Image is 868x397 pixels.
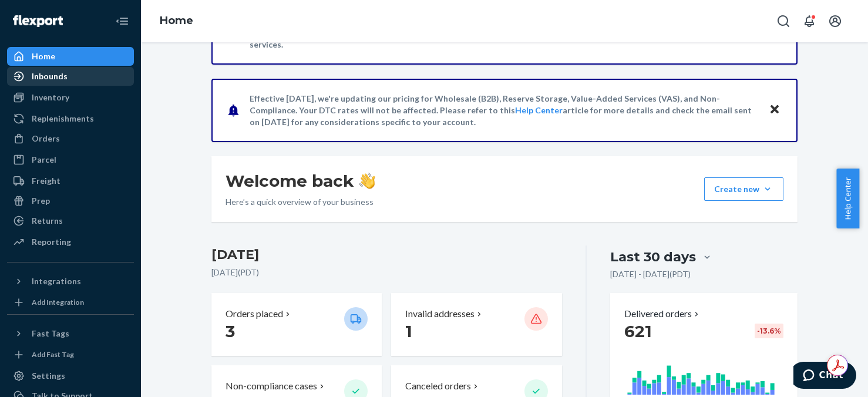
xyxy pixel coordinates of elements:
[359,173,375,189] img: hand-wave emoji
[798,9,821,33] button: Open notifications
[32,92,69,103] div: Inventory
[7,150,134,169] a: Parcel
[7,109,134,128] a: Replenishments
[7,366,134,385] a: Settings
[7,348,134,362] a: Add Fast Tag
[250,93,758,128] p: Effective [DATE], we're updating our pricing for Wholesale (B2B), Reserve Storage, Value-Added Se...
[610,268,691,280] p: [DATE] - [DATE] ( PDT )
[32,297,84,307] div: Add Integration
[624,307,701,321] button: Delivered orders
[7,233,134,251] a: Reporting
[7,171,134,190] a: Freight
[7,272,134,291] button: Integrations
[211,293,382,356] button: Orders placed 3
[150,4,203,38] ol: breadcrumbs
[7,129,134,148] a: Orders
[767,102,782,119] button: Close
[32,51,55,62] div: Home
[405,321,412,341] span: 1
[226,321,235,341] span: 3
[32,370,65,382] div: Settings
[793,362,856,391] iframe: Opens a widget where you can chat to one of our agents
[7,67,134,86] a: Inbounds
[755,324,783,338] div: -13.6 %
[226,196,375,208] p: Here’s a quick overview of your business
[226,307,283,321] p: Orders placed
[32,175,60,187] div: Freight
[772,9,795,33] button: Open Search Box
[110,9,134,33] button: Close Navigation
[704,177,783,201] button: Create new
[7,295,134,309] a: Add Integration
[32,113,94,125] div: Replenishments
[32,154,56,166] div: Parcel
[32,275,81,287] div: Integrations
[836,169,859,228] button: Help Center
[211,245,562,264] h3: [DATE]
[7,211,134,230] a: Returns
[32,195,50,207] div: Prep
[405,307,475,321] p: Invalid addresses
[226,170,375,191] h1: Welcome back
[32,133,60,144] div: Orders
[13,15,63,27] img: Flexport logo
[226,379,317,393] p: Non-compliance cases
[211,267,562,278] p: [DATE] ( PDT )
[32,236,71,248] div: Reporting
[7,324,134,343] button: Fast Tags
[32,328,69,339] div: Fast Tags
[160,14,193,27] a: Home
[405,379,471,393] p: Canceled orders
[32,70,68,82] div: Inbounds
[7,191,134,210] a: Prep
[32,349,74,359] div: Add Fast Tag
[624,321,652,341] span: 621
[391,293,561,356] button: Invalid addresses 1
[823,9,847,33] button: Open account menu
[515,105,563,115] a: Help Center
[7,47,134,66] a: Home
[7,88,134,107] a: Inventory
[32,215,63,227] div: Returns
[610,248,696,266] div: Last 30 days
